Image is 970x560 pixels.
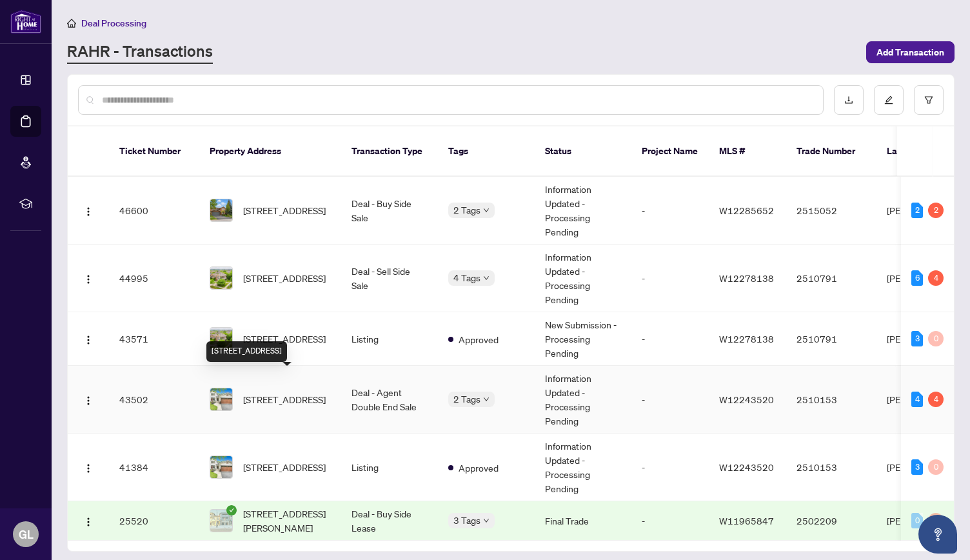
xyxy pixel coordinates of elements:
span: [STREET_ADDRESS] [243,271,326,285]
button: Logo [78,268,99,288]
td: 44995 [109,245,199,312]
td: Deal - Agent Double End Sale [341,366,438,434]
td: 2502209 [786,501,876,541]
th: Property Address [199,126,341,177]
div: 3 [911,331,923,346]
td: Information Updated - Processing Pending [535,434,631,501]
th: Tags [438,126,535,177]
button: Add Transaction [866,41,955,63]
img: Logo [83,395,94,406]
span: down [483,275,490,281]
span: Add Transaction [876,42,944,63]
td: Listing [341,434,438,501]
img: thumbnail-img [210,267,232,289]
div: 0 [928,513,944,528]
td: Deal - Sell Side Sale [341,245,438,312]
span: down [483,517,490,524]
span: [STREET_ADDRESS] [243,392,326,406]
div: 2 [911,203,923,218]
span: W12278138 [719,333,774,345]
img: thumbnail-img [210,388,232,410]
span: Approved [459,332,499,346]
td: 43502 [109,366,199,434]
td: 2510153 [786,366,876,434]
button: Logo [78,457,99,477]
div: 0 [911,513,923,528]
span: [STREET_ADDRESS][PERSON_NAME] [243,506,331,535]
span: 2 Tags [453,203,480,217]
td: 46600 [109,177,199,245]
td: - [631,177,709,245]
span: down [483,396,490,403]
span: down [483,207,490,214]
td: 2515052 [786,177,876,245]
img: Logo [83,463,94,474]
td: Listing [341,312,438,366]
button: Logo [78,510,99,531]
button: filter [914,85,944,115]
span: home [67,19,76,28]
span: Approved [459,461,499,475]
span: [STREET_ADDRESS] [243,460,326,474]
td: New Submission - Processing Pending [535,312,631,366]
td: 41384 [109,434,199,501]
th: Transaction Type [341,126,438,177]
span: W11965847 [719,515,774,526]
th: Trade Number [786,126,876,177]
td: 43571 [109,312,199,366]
div: [STREET_ADDRESS] [206,341,287,362]
span: 4 Tags [453,270,480,285]
td: - [631,366,709,434]
span: W12278138 [719,272,774,284]
div: 0 [928,459,944,475]
th: Ticket Number [109,126,199,177]
td: Information Updated - Processing Pending [535,177,631,245]
span: [STREET_ADDRESS] [243,203,326,217]
img: logo [10,10,41,34]
img: Logo [83,206,94,217]
th: Project Name [631,126,709,177]
img: Logo [83,335,94,345]
td: - [631,434,709,501]
a: RAHR - Transactions [67,41,213,64]
span: edit [884,95,893,105]
span: W12285652 [719,205,774,216]
div: 2 [928,203,944,218]
td: Final Trade [535,501,631,541]
div: 6 [911,270,923,286]
span: check-circle [226,505,237,515]
span: download [844,95,853,105]
div: 3 [911,459,923,475]
button: Logo [78,389,99,410]
td: 2510791 [786,312,876,366]
td: - [631,312,709,366]
button: Logo [78,200,99,221]
td: Information Updated - Processing Pending [535,366,631,434]
span: 3 Tags [453,513,480,528]
img: thumbnail-img [210,328,232,350]
span: W12243520 [719,394,774,405]
img: Logo [83,274,94,285]
td: 2510791 [786,245,876,312]
span: filter [924,95,933,105]
td: - [631,245,709,312]
img: thumbnail-img [210,199,232,221]
div: 0 [928,331,944,346]
th: Status [535,126,631,177]
img: thumbnail-img [210,510,232,532]
button: download [834,85,864,115]
span: 2 Tags [453,392,480,406]
button: Logo [78,328,99,349]
div: 4 [928,392,944,407]
div: 4 [928,270,944,286]
span: [STREET_ADDRESS] [243,332,326,346]
img: Logo [83,517,94,527]
div: 4 [911,392,923,407]
td: 25520 [109,501,199,541]
button: edit [874,85,904,115]
td: Deal - Buy Side Sale [341,177,438,245]
th: MLS # [709,126,786,177]
span: Deal Processing [81,17,146,29]
img: thumbnail-img [210,456,232,478]
td: Deal - Buy Side Lease [341,501,438,541]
